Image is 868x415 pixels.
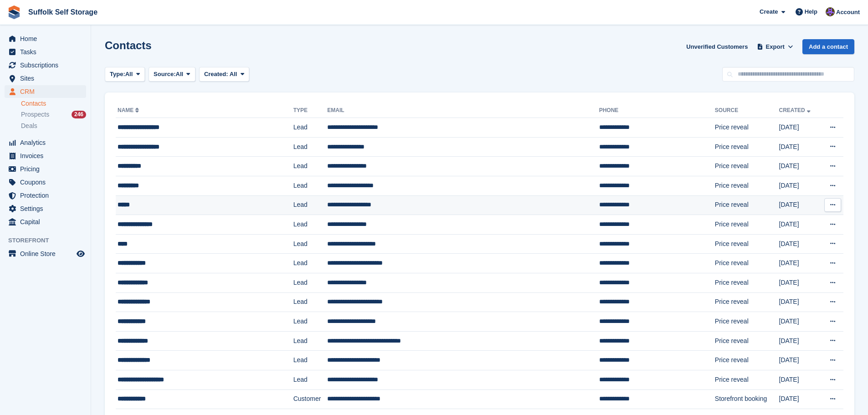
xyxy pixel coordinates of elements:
[20,72,75,85] span: Sites
[760,7,778,16] span: Create
[75,248,86,259] a: Preview store
[118,107,141,113] a: Name
[779,331,820,351] td: [DATE]
[105,67,145,82] button: Type: All
[779,137,820,157] td: [DATE]
[5,85,86,98] a: menu
[293,389,328,409] td: Customer
[779,351,820,370] td: [DATE]
[293,215,328,235] td: Lead
[715,370,779,389] td: Price reveal
[20,189,75,202] span: Protection
[293,292,328,312] td: Lead
[293,118,328,138] td: Lead
[715,176,779,195] td: Price reveal
[20,149,75,162] span: Invoices
[293,103,328,118] th: Type
[779,389,820,409] td: [DATE]
[715,351,779,370] td: Price reveal
[7,5,21,19] img: stora-icon-8386f47178a22dfd0bd8f6a31ec36ba5ce8667c1dd55bd0f319d3a0aa187defe.svg
[21,99,86,108] a: Contacts
[805,7,817,16] span: Help
[20,202,75,215] span: Settings
[5,247,86,260] a: menu
[715,118,779,138] td: Price reveal
[21,121,86,131] a: Deals
[715,195,779,215] td: Price reveal
[5,189,86,202] a: menu
[826,7,835,16] img: Emma
[293,254,328,273] td: Lead
[21,110,86,119] a: Prospects 246
[110,70,125,79] span: Type:
[230,71,237,77] span: All
[715,137,779,157] td: Price reveal
[25,5,101,20] a: Suffolk Self Storage
[5,202,86,215] a: menu
[293,137,328,157] td: Lead
[20,215,75,228] span: Capital
[715,312,779,332] td: Price reveal
[779,312,820,332] td: [DATE]
[779,370,820,389] td: [DATE]
[5,176,86,189] a: menu
[149,67,195,82] button: Source: All
[5,59,86,72] a: menu
[293,176,328,195] td: Lead
[715,215,779,235] td: Price reveal
[683,39,751,54] a: Unverified Customers
[779,234,820,254] td: [DATE]
[779,157,820,176] td: [DATE]
[20,59,75,72] span: Subscriptions
[779,273,820,292] td: [DATE]
[779,254,820,273] td: [DATE]
[779,176,820,195] td: [DATE]
[72,111,86,118] div: 246
[5,149,86,162] a: menu
[293,370,328,389] td: Lead
[715,273,779,292] td: Price reveal
[715,254,779,273] td: Price reveal
[5,46,86,58] a: menu
[125,70,133,79] span: All
[715,103,779,118] th: Source
[154,70,175,79] span: Source:
[293,234,328,254] td: Lead
[779,292,820,312] td: [DATE]
[20,247,75,260] span: Online Store
[176,70,184,79] span: All
[293,273,328,292] td: Lead
[5,72,86,85] a: menu
[20,46,75,58] span: Tasks
[20,85,75,98] span: CRM
[715,389,779,409] td: Storefront booking
[715,292,779,312] td: Price reveal
[8,236,91,245] span: Storefront
[327,103,599,118] th: Email
[779,118,820,138] td: [DATE]
[293,195,328,215] td: Lead
[20,136,75,149] span: Analytics
[5,136,86,149] a: menu
[204,71,228,77] span: Created:
[5,32,86,45] a: menu
[779,107,812,113] a: Created
[715,331,779,351] td: Price reveal
[755,39,795,54] button: Export
[293,331,328,351] td: Lead
[5,215,86,228] a: menu
[779,215,820,235] td: [DATE]
[715,234,779,254] td: Price reveal
[293,312,328,332] td: Lead
[5,163,86,175] a: menu
[766,42,785,51] span: Export
[802,39,854,54] a: Add a contact
[779,195,820,215] td: [DATE]
[21,122,37,130] span: Deals
[293,157,328,176] td: Lead
[715,157,779,176] td: Price reveal
[20,32,75,45] span: Home
[20,176,75,189] span: Coupons
[21,110,49,119] span: Prospects
[599,103,715,118] th: Phone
